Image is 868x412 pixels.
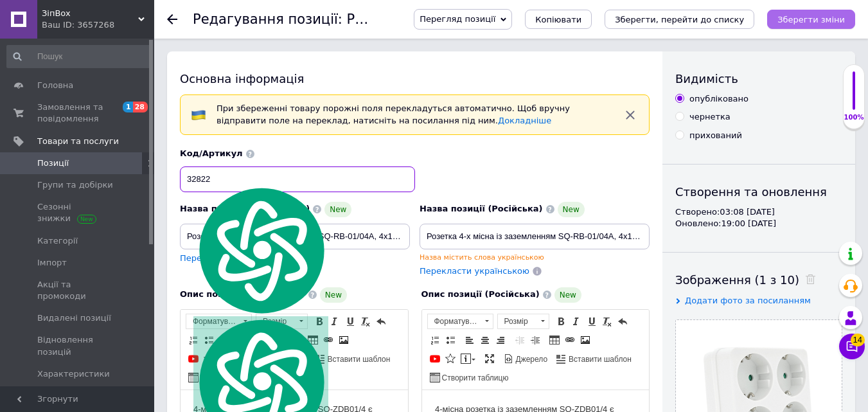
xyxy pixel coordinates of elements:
[37,201,119,224] span: Сезонні знижки
[839,334,865,359] button: Чат з покупцем14
[428,333,442,347] a: Вставити/видалити нумерований список
[37,312,111,324] span: Видалені позиції
[191,107,206,123] img: :flag-ua:
[37,80,73,91] span: Головна
[180,289,305,299] span: Опис позиції (Українська)
[600,314,614,328] a: Видалити форматування
[443,333,457,347] a: Вставити/видалити маркований список
[675,206,842,218] div: Створено: 03:08 [DATE]
[616,314,630,328] a: Повернути (Ctrl+Z)
[6,45,152,68] input: Пошук
[42,19,154,31] div: Ваш ID: 3657268
[502,352,550,366] a: Джерело
[186,314,239,328] span: Форматування
[535,15,581,24] span: Копіювати
[554,314,568,328] a: Жирний (Ctrl+B)
[689,130,742,141] div: прихований
[554,352,633,366] a: Вставити шаблон
[498,116,551,125] a: Докладніше
[615,15,744,24] i: Зберегти, перейти до списку
[328,314,342,328] a: Курсив (Ctrl+I)
[459,352,477,366] a: Вставити повідомлення
[186,314,252,329] a: Форматування
[37,157,69,169] span: Позиції
[37,136,119,147] span: Товари та послуги
[498,314,536,328] span: Розмір
[528,333,542,347] a: Збільшити відступ
[180,224,410,249] input: Наприклад, H&M жіноча сукня зелена 38 розмір вечірня максі з блискітками
[37,257,67,269] span: Імпорт
[314,352,393,366] a: Вставити шаблон
[133,102,148,112] span: 28
[844,113,864,122] div: 100%
[428,314,481,328] span: Форматування
[420,224,650,249] input: Наприклад, H&M жіноча сукня зелена 38 розмір вечірня максі з блискітками
[123,102,133,112] span: 1
[483,352,497,366] a: Максимізувати
[563,333,577,347] a: Вставити/Редагувати посилання (Ctrl+L)
[217,103,570,125] span: При збереженні товару порожні поля перекладуться автоматично. Щоб вручну відправити поле на перек...
[186,333,200,347] a: Вставити/видалити нумерований список
[359,314,373,328] a: Видалити форматування
[851,334,865,346] span: 14
[569,314,583,328] a: Курсив (Ctrl+I)
[463,333,477,347] a: По лівому краю
[689,111,731,123] div: чернетка
[37,368,110,380] span: Характеристики
[186,352,200,366] a: Додати відео з YouTube
[37,102,119,125] span: Замовлення та повідомлення
[547,333,562,347] a: Таблиця
[513,333,527,347] a: Зменшити відступ
[605,10,754,29] button: Зберегти, перейти до списку
[343,314,357,328] a: Підкреслений (Ctrl+U)
[180,71,650,87] div: Основна інформація
[585,314,599,328] a: Підкреслений (Ctrl+U)
[578,333,592,347] a: Зображення
[193,184,328,316] img: logo.svg
[420,253,650,262] div: Назва містить слова українською
[497,314,549,329] a: Розмір
[420,266,529,276] span: Перекласти українською
[180,253,284,263] span: Перекласти російською
[186,370,269,384] a: Створити таблицю
[525,10,592,29] button: Копіювати
[440,373,509,384] span: Створити таблицю
[37,279,119,302] span: Акції та промокоди
[443,352,457,366] a: Вставити іконку
[167,14,177,24] div: Повернутися назад
[180,204,310,213] span: Назва позиції (Українська)
[421,289,540,299] span: Опис позиції (Російська)
[843,64,865,129] div: 100% Якість заповнення
[427,314,493,329] a: Форматування
[428,370,511,384] a: Створити таблицю
[37,179,113,191] span: Групи та добірки
[514,354,548,365] span: Джерело
[337,333,351,347] a: Зображення
[567,354,632,365] span: Вставити шаблон
[675,272,842,288] div: Зображення (1 з 10)
[324,202,351,217] span: New
[685,296,811,305] span: Додати фото за посиланням
[767,10,855,29] button: Зберегти зміни
[326,354,391,365] span: Вставити шаблон
[675,218,842,229] div: Оновлено: 19:00 [DATE]
[37,334,119,357] span: Відновлення позицій
[558,202,585,217] span: New
[420,204,543,213] span: Назва позиції (Російська)
[374,314,388,328] a: Повернути (Ctrl+Z)
[180,148,243,158] span: Код/Артикул
[320,287,347,303] span: New
[420,14,495,24] span: Перегляд позиції
[493,333,508,347] a: По правому краю
[689,93,748,105] div: опубліковано
[675,71,842,87] div: Видимість
[37,235,78,247] span: Категорії
[675,184,842,200] div: Створення та оновлення
[42,8,138,19] span: ЗіпBox
[554,287,581,303] span: New
[478,333,492,347] a: По центру
[428,352,442,366] a: Додати відео з YouTube
[777,15,845,24] i: Зберегти зміни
